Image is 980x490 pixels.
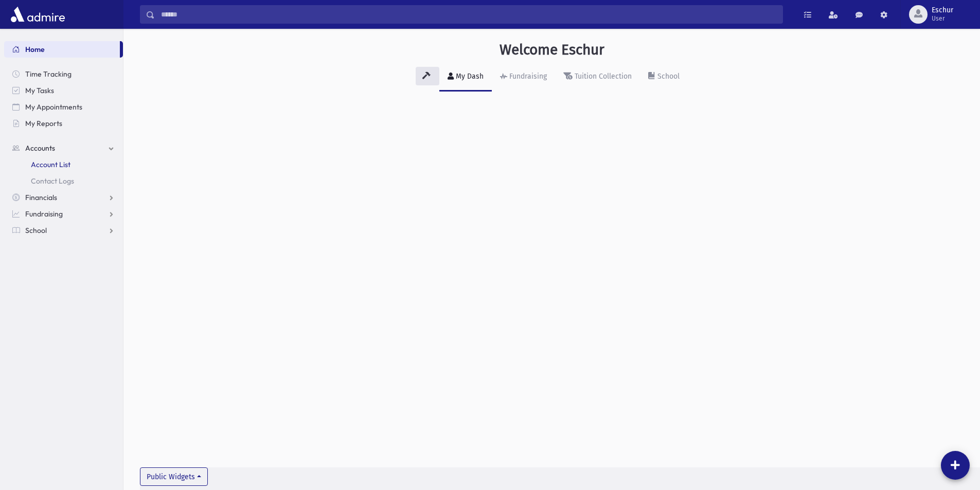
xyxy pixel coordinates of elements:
[932,14,953,23] span: User
[4,156,123,173] a: Account List
[640,63,688,92] a: School
[31,160,70,169] span: Account List
[454,72,484,81] div: My Dash
[25,143,55,153] span: Accounts
[439,63,492,92] a: My Dash
[492,63,555,92] a: Fundraising
[25,193,57,202] span: Financials
[140,467,208,486] button: Public Widgets
[4,41,120,58] a: Home
[555,63,640,92] a: Tuition Collection
[4,140,123,156] a: Accounts
[25,69,72,79] span: Time Tracking
[25,86,54,95] span: My Tasks
[4,66,123,82] a: Time Tracking
[31,176,74,186] span: Contact Logs
[4,222,123,239] a: School
[25,45,45,54] span: Home
[8,4,67,25] img: AdmirePro
[155,5,782,24] input: Search
[25,226,47,235] span: School
[4,189,123,206] a: Financials
[655,72,680,81] div: School
[4,115,123,132] a: My Reports
[25,102,82,112] span: My Appointments
[500,41,604,59] h3: Welcome Eschur
[4,206,123,222] a: Fundraising
[25,209,63,219] span: Fundraising
[4,82,123,99] a: My Tasks
[4,99,123,115] a: My Appointments
[932,6,953,14] span: Eschur
[507,72,547,81] div: Fundraising
[4,173,123,189] a: Contact Logs
[25,119,62,128] span: My Reports
[573,72,632,81] div: Tuition Collection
